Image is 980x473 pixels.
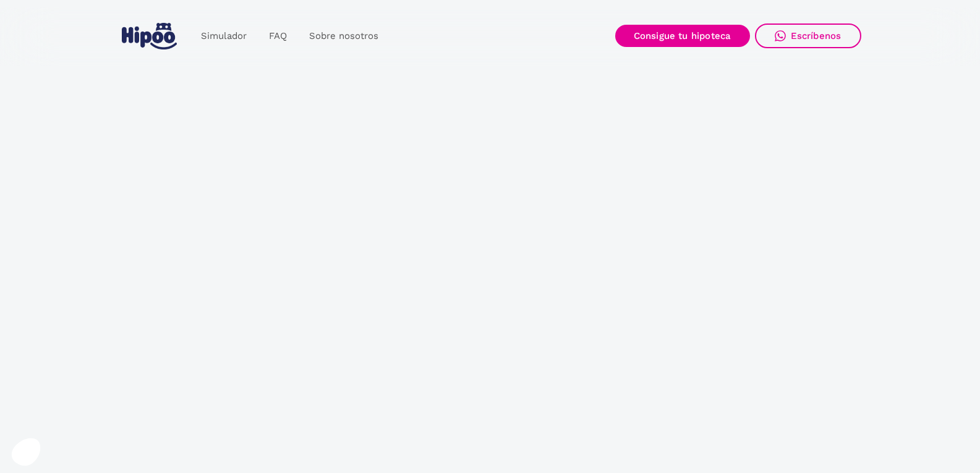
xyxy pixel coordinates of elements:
div: Escríbenos [791,30,842,41]
a: Simulador [190,24,258,48]
a: Escríbenos [755,23,861,48]
a: home [119,18,180,54]
a: Consigue tu hipoteca [615,25,750,47]
a: FAQ [258,24,298,48]
a: Sobre nosotros [298,24,390,48]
